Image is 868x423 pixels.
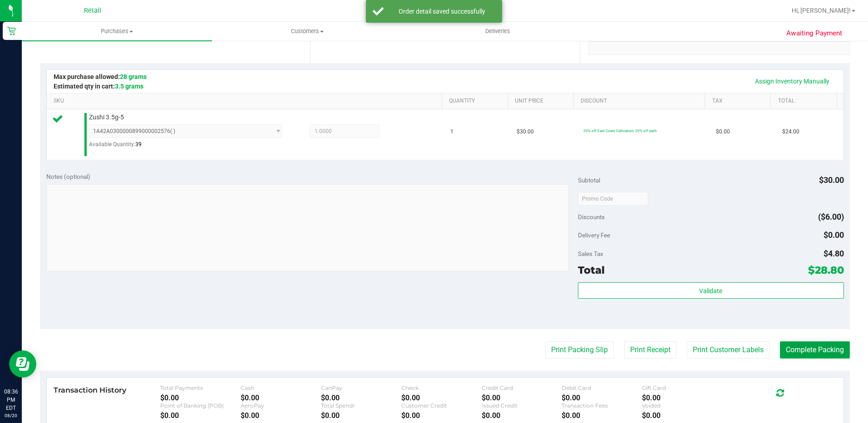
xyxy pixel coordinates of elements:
[46,173,90,180] span: Notes (optional)
[401,384,482,391] div: Check
[321,384,401,391] div: CanPay
[782,128,799,136] span: $24.00
[241,384,321,391] div: Cash
[160,384,241,391] div: Total Payments
[712,98,767,105] a: Tax
[321,402,401,409] div: Total Spendr
[778,98,833,105] a: Total
[22,22,212,41] a: Purchases
[482,411,562,420] div: $0.00
[450,128,454,136] span: 1
[84,7,101,15] span: Retail
[687,341,769,359] button: Print Customer Labels
[545,341,614,359] button: Print Packing Slip
[473,27,523,35] span: Deliveries
[54,83,143,90] span: Estimated qty in cart:
[160,411,241,420] div: $0.00
[401,411,482,420] div: $0.00
[482,393,562,402] div: $0.00
[115,83,143,90] span: 3.5 grams
[583,128,656,133] span: 20% off East Coast Cultivation: 20% off each
[642,402,722,409] div: Voided
[578,264,605,276] span: Total
[699,287,722,295] span: Validate
[578,209,605,225] span: Discounts
[562,411,642,420] div: $0.00
[120,73,147,80] span: 28 grams
[824,230,844,240] span: $0.00
[642,384,722,391] div: Gift Card
[482,384,562,391] div: Credit Card
[89,138,292,156] div: Available Quantity:
[578,231,610,239] span: Delivery Fee
[808,264,844,276] span: $28.80
[578,250,603,257] span: Sales Tax
[578,177,600,184] span: Subtotal
[716,128,730,136] span: $0.00
[321,411,401,420] div: $0.00
[786,28,842,39] span: Awaiting Payment
[241,393,321,402] div: $0.00
[321,393,401,402] div: $0.00
[624,341,676,359] button: Print Receipt
[4,388,18,412] p: 08:36 PM EDT
[22,27,212,35] span: Purchases
[562,402,642,409] div: Transaction Fees
[642,393,722,402] div: $0.00
[562,384,642,391] div: Debit Card
[818,212,844,221] span: ($6.00)
[54,98,438,105] a: SKU
[212,22,402,41] a: Customers
[749,74,835,89] a: Assign Inventory Manually
[819,175,844,185] span: $30.00
[401,393,482,402] div: $0.00
[241,402,321,409] div: AeroPay
[792,7,851,14] span: Hi, [PERSON_NAME]!
[4,412,18,419] p: 08/20
[212,27,402,35] span: Customers
[7,26,16,35] inline-svg: Retail
[578,192,648,206] input: Promo Code
[160,402,241,409] div: Point of Banking (POB)
[9,350,36,378] iframe: Resource center
[562,393,642,402] div: $0.00
[482,402,562,409] div: Issued Credit
[54,73,147,80] span: Max purchase allowed:
[401,402,482,409] div: Customer Credit
[517,128,534,136] span: $30.00
[89,113,124,122] span: Zushi 3.5g-5
[515,98,570,105] a: Unit Price
[160,393,241,402] div: $0.00
[780,341,850,359] button: Complete Packing
[642,411,722,420] div: $0.00
[403,22,593,41] a: Deliveries
[241,411,321,420] div: $0.00
[581,98,701,105] a: Discount
[135,141,142,148] span: 39
[578,282,844,299] button: Validate
[449,98,504,105] a: Quantity
[824,249,844,258] span: $4.80
[389,7,495,16] div: Order detail saved successfully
